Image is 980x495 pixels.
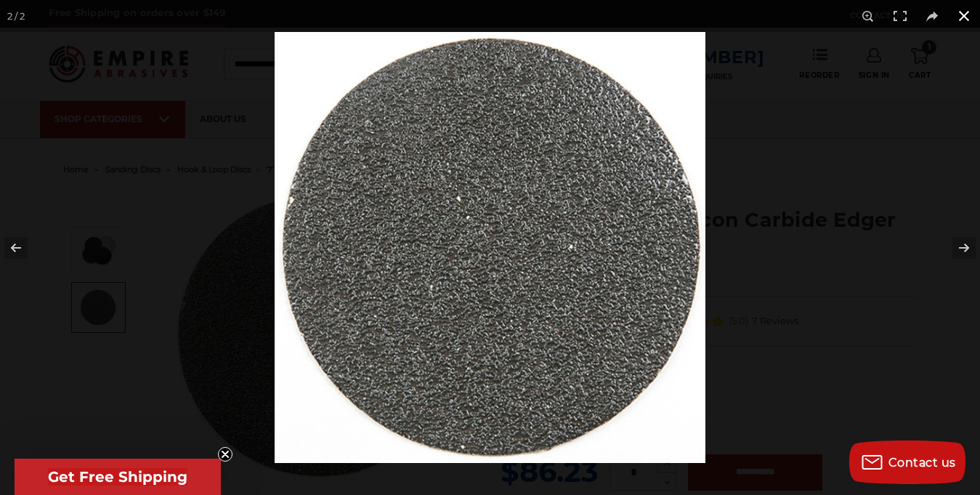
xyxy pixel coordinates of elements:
[218,447,232,462] button: Close teaser
[275,32,705,463] img: Silicon_Carbide_Hook_and_Loop_6-8inch_36_Grit__59409.1570197365.jpg
[929,212,980,284] button: Next (arrow right)
[849,440,965,484] button: Contact us
[888,456,956,470] span: Contact us
[15,459,221,495] div: Get Free ShippingClose teaser
[48,468,187,486] span: Get Free Shipping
